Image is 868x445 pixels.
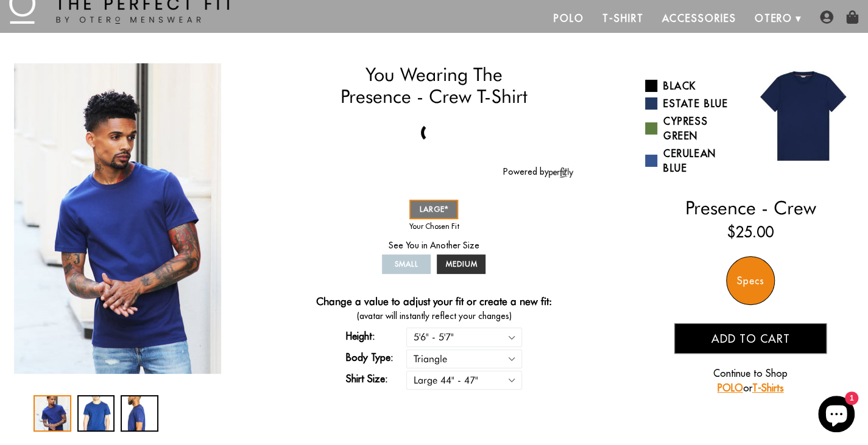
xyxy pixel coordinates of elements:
a: SMALL [382,254,431,274]
a: Otero [745,4,802,33]
img: perfitly-logo_73ae6c82-e2e3-4a36-81b1-9e913f6ac5a1.png [549,167,573,178]
button: Add to cart [674,323,827,354]
label: Shirt Size: [345,371,406,386]
a: T-Shirt [593,4,652,33]
h4: Change a value to adjust your fit or create a new fit: [316,295,552,310]
p: Continue to Shop or [674,366,827,395]
a: POLO [717,382,743,394]
a: Cerulean Blue [645,146,741,175]
a: LARGE [409,200,458,219]
a: Powered by [503,166,573,177]
div: Specs [726,256,775,305]
div: 2 / 3 [223,63,434,374]
a: Cypress Green [645,114,741,143]
ins: $25.00 [727,221,774,243]
a: Polo [545,4,593,33]
img: 013.jpg [750,63,856,169]
h1: You Wearing The Presence - Crew T-Shirt [295,63,573,108]
a: MEDIUM [437,254,485,274]
img: shopping-bag-icon.png [845,10,859,24]
label: Height: [345,329,406,343]
label: Body Type: [345,350,406,365]
span: SMALL [395,259,418,268]
h2: Presence - Crew [645,197,856,219]
div: 1 / 3 [12,63,223,374]
span: LARGE [420,205,449,214]
a: T-Shirts [752,382,783,394]
img: IMG_2428_copy_1024x1024_2x_54a29d56-2a4d-4dd6-a028-5652b32cc0ff_340x.jpg [14,63,221,374]
inbox-online-store-chat: Shopify online store chat [814,396,858,435]
div: 1 / 3 [34,395,71,432]
img: user-account-icon.png [820,10,833,24]
div: 2 / 3 [77,395,115,432]
span: Add to cart [711,332,789,346]
a: Estate Blue [645,96,741,111]
div: 3 / 3 [121,395,158,432]
span: (avatar will instantly reflect your changes) [295,310,573,323]
span: MEDIUM [446,259,478,268]
a: Accessories [652,4,745,33]
a: Black [645,79,741,93]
